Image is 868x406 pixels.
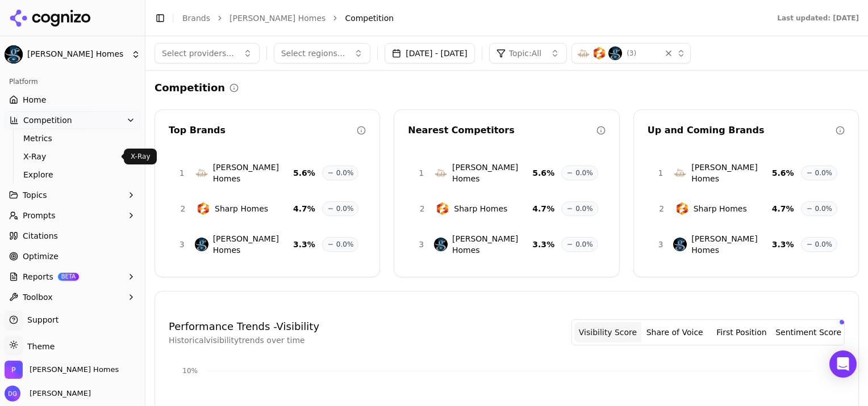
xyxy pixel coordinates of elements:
[708,322,775,342] button: First Position
[575,240,593,249] span: 0.0%
[772,167,794,179] span: 5.6 %
[23,251,59,262] span: Optimize
[5,186,140,204] button: Topics
[385,43,475,64] button: [DATE] - [DATE]
[131,152,150,161] p: X-Ray
[434,238,448,251] img: Paul Gray Homes
[5,206,140,225] button: Prompts
[169,335,319,346] p: Historical visibility trends over time
[23,115,72,126] span: Competition
[336,240,354,249] span: 0.0%
[195,166,208,180] img: Nies Homes
[19,130,127,146] a: Metrics
[577,46,590,60] img: Nies Homes
[691,162,771,184] span: [PERSON_NAME] Homes
[169,319,319,335] h4: Performance Trends - Visibility
[673,166,687,180] img: Nies Homes
[415,203,429,214] span: 2
[23,94,46,105] span: Home
[182,367,198,375] tspan: 10%
[532,167,554,179] span: 5.6 %
[509,48,541,59] span: Topic: All
[655,167,667,179] span: 1
[777,14,859,23] div: Last updated: [DATE]
[772,203,794,214] span: 4.7 %
[19,167,127,183] a: Explore
[169,124,357,137] div: Top Brands
[772,239,794,250] span: 3.3 %
[815,240,833,249] span: 0.0%
[415,167,427,179] span: 1
[648,124,836,137] div: Up and Coming Brands
[213,233,293,256] span: [PERSON_NAME] Homes
[627,49,636,58] span: ( 3 )
[5,227,140,245] a: Citations
[23,291,53,303] span: Toolbox
[5,45,23,64] img: Paul Gray Homes
[25,388,91,399] span: [PERSON_NAME]
[5,361,23,379] img: Paul Gray Homes
[23,342,55,351] span: Theme
[23,169,122,180] span: Explore
[23,210,56,221] span: Prompts
[5,247,140,265] a: Optimize
[215,203,268,214] span: Sharp Homes
[575,168,593,177] span: 0.0%
[58,273,79,281] span: BETA
[336,204,354,213] span: 0.0%
[815,168,833,177] span: 0.0%
[655,239,667,250] span: 3
[5,73,140,91] div: Platform
[691,233,771,256] span: [PERSON_NAME] Homes
[436,202,449,215] img: Sharp Homes
[452,233,532,256] span: [PERSON_NAME] Homes
[575,204,593,213] span: 0.0%
[5,91,140,109] a: Home
[5,268,140,286] button: ReportsBETA
[608,46,622,60] img: Paul Gray Homes
[5,288,140,306] button: Toolbox
[5,361,119,379] button: Open organization switcher
[176,167,188,179] span: 1
[452,162,532,184] span: [PERSON_NAME] Homes
[23,151,122,162] span: X-Ray
[655,203,669,214] span: 2
[532,239,554,250] span: 3.3 %
[293,203,315,214] span: 4.7 %
[195,238,208,251] img: Paul Gray Homes
[23,230,58,242] span: Citations
[293,239,315,250] span: 3.3 %
[454,203,507,214] span: Sharp Homes
[345,12,394,24] span: Competition
[23,271,53,282] span: Reports
[182,12,754,24] nav: breadcrumb
[5,111,140,129] button: Competition
[336,168,354,177] span: 0.0%
[23,133,122,144] span: Metrics
[5,386,20,401] img: Denise Gray
[675,202,689,215] img: Sharp Homes
[19,149,127,164] a: X-Ray
[213,162,293,184] span: [PERSON_NAME] Homes
[293,167,315,179] span: 5.6 %
[434,166,448,180] img: Nies Homes
[673,238,687,251] img: Paul Gray Homes
[574,322,641,342] button: Visibility Score
[30,365,119,375] span: Paul Gray Homes
[281,48,345,59] span: Select regions...
[829,350,857,378] div: Open Intercom Messenger
[641,322,708,342] button: Share of Voice
[694,203,747,214] span: Sharp Homes
[532,203,554,214] span: 4.7 %
[229,12,325,24] a: [PERSON_NAME] Homes
[5,386,91,401] button: Open user button
[592,46,606,60] img: Sharp Homes
[415,239,427,250] span: 3
[162,48,234,59] span: Select providers...
[408,124,596,137] div: Nearest Competitors
[815,204,833,213] span: 0.0%
[176,239,188,250] span: 3
[23,189,47,201] span: Topics
[27,49,127,60] span: [PERSON_NAME] Homes
[155,80,225,96] h2: Competition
